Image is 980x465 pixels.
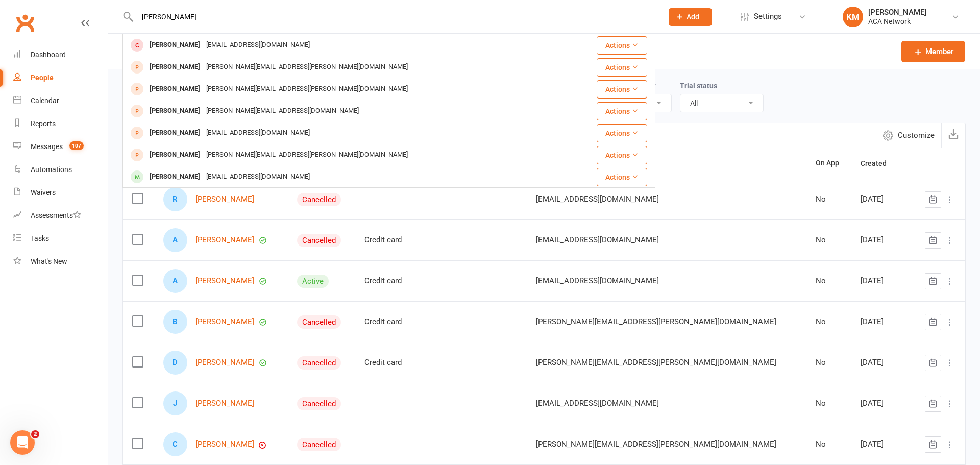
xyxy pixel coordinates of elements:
div: No [816,317,843,326]
div: Austin [163,269,187,293]
a: Assessments [13,204,108,227]
span: Add [687,13,699,21]
span: [PERSON_NAME][EMAIL_ADDRESS][PERSON_NAME][DOMAIN_NAME] [536,434,776,454]
a: [PERSON_NAME] [195,195,254,204]
label: Trial status [680,82,717,90]
span: [PERSON_NAME][EMAIL_ADDRESS][PERSON_NAME][DOMAIN_NAME] [536,353,776,372]
div: Ruqayyah [163,187,187,211]
div: Credit card [364,358,436,367]
div: No [816,440,843,449]
iframe: Intercom live chat [10,430,35,455]
span: [EMAIL_ADDRESS][DOMAIN_NAME] [536,230,659,250]
span: Customize [898,129,935,141]
a: [PERSON_NAME] [195,399,254,408]
span: [EMAIL_ADDRESS][DOMAIN_NAME] [536,394,659,413]
div: No [816,358,843,367]
div: [DATE] [861,317,902,326]
div: [PERSON_NAME][EMAIL_ADDRESS][PERSON_NAME][DOMAIN_NAME] [203,148,411,162]
div: Tasks [31,234,49,242]
div: No [816,399,843,408]
div: Active [297,275,329,288]
button: Actions [597,146,647,164]
a: [PERSON_NAME] [195,236,254,244]
a: Reports [13,112,108,135]
a: Waivers [13,181,108,204]
div: Dashboard [31,51,66,59]
div: Calendar [31,96,59,105]
div: Cancelled [297,315,341,329]
div: [EMAIL_ADDRESS][DOMAIN_NAME] [203,126,313,140]
button: Actions [597,168,647,186]
div: Cancelled [297,193,341,206]
div: Brent [163,310,187,334]
div: [PERSON_NAME] [146,82,203,96]
div: KM [843,7,863,27]
div: Waivers [31,188,56,197]
span: 2 [31,430,39,438]
div: Cancelled [297,356,341,370]
a: Messages 107 [13,135,108,158]
a: [PERSON_NAME] [195,440,254,449]
div: No [816,195,843,204]
button: Actions [597,80,647,99]
div: [PERSON_NAME] [146,148,203,162]
span: Settings [754,5,782,28]
span: [EMAIL_ADDRESS][DOMAIN_NAME] [536,271,659,290]
a: Dashboard [13,43,108,66]
div: [EMAIL_ADDRESS][DOMAIN_NAME] [203,38,313,53]
div: [PERSON_NAME] [146,126,203,140]
div: [DATE] [861,358,902,367]
div: Credit card [364,317,436,326]
button: Actions [597,124,647,142]
div: Credit card [364,236,436,244]
a: [PERSON_NAME] [195,277,254,285]
div: [PERSON_NAME] [146,104,203,118]
span: Member [925,45,953,58]
a: Tasks [13,227,108,250]
button: Actions [597,58,647,77]
button: Customize [876,123,941,148]
button: Add [669,8,712,26]
div: Cancelled [297,438,341,451]
a: What's New [13,250,108,273]
div: Julie [163,391,187,415]
div: [DATE] [861,440,902,449]
span: Created [861,159,898,167]
div: Cancelled [297,234,341,247]
input: Search... [134,10,655,24]
div: Messages [31,142,63,151]
div: What's New [31,257,67,265]
div: [PERSON_NAME] [868,8,926,17]
a: People [13,66,108,89]
div: [DATE] [861,195,902,204]
div: [PERSON_NAME] [146,38,203,53]
div: Assessments [31,211,81,219]
button: Actions [597,102,647,120]
th: On App [806,148,852,179]
span: [EMAIL_ADDRESS][DOMAIN_NAME] [536,189,659,209]
button: Actions [597,36,647,55]
a: [PERSON_NAME] [195,358,254,367]
div: Reports [31,119,56,128]
div: Automations [31,165,72,174]
span: [PERSON_NAME][EMAIL_ADDRESS][PERSON_NAME][DOMAIN_NAME] [536,312,776,331]
div: Aarti [163,228,187,252]
a: Calendar [13,89,108,112]
button: Created [861,157,898,169]
div: [PERSON_NAME][EMAIL_ADDRESS][DOMAIN_NAME] [203,104,362,118]
div: Cancelled [297,397,341,410]
a: Member [901,41,965,62]
div: [EMAIL_ADDRESS][DOMAIN_NAME] [203,169,313,184]
div: People [31,74,54,82]
div: No [816,236,843,244]
a: [PERSON_NAME] [195,317,254,326]
div: No [816,277,843,285]
div: Dena [163,351,187,375]
span: 107 [69,141,84,150]
div: [PERSON_NAME][EMAIL_ADDRESS][PERSON_NAME][DOMAIN_NAME] [203,60,411,75]
div: Credit card [364,277,436,285]
div: [PERSON_NAME] [146,60,203,75]
div: [DATE] [861,236,902,244]
div: [PERSON_NAME] [146,169,203,184]
div: ACA Network [868,17,926,26]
